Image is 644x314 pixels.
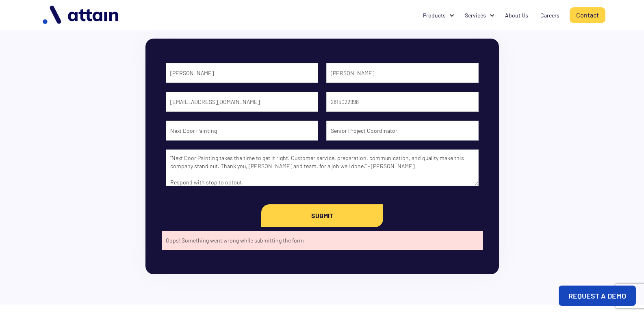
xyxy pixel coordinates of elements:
[540,11,559,19] div: Careers
[465,11,486,19] div: Services
[559,286,636,306] a: REQUEST A DEMO
[534,8,566,23] a: Careers
[166,63,318,83] input: First Name*
[326,121,479,141] input: Job Title*
[326,92,479,112] input: Phone*
[459,8,499,23] div: Services
[417,8,459,23] div: Products
[166,121,318,141] input: Company*
[162,231,483,250] div: Contact Form failure
[423,11,446,19] div: Products
[162,63,483,227] form: Contact Form
[39,2,124,28] img: logo
[499,8,534,23] a: About Us
[570,7,605,23] a: Contact
[326,63,479,83] input: Last Name*
[166,235,479,246] div: Oops! Something went wrong while submitting the form.
[505,11,528,19] div: About Us
[166,92,318,112] input: Company Email*
[261,204,383,227] input: Submit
